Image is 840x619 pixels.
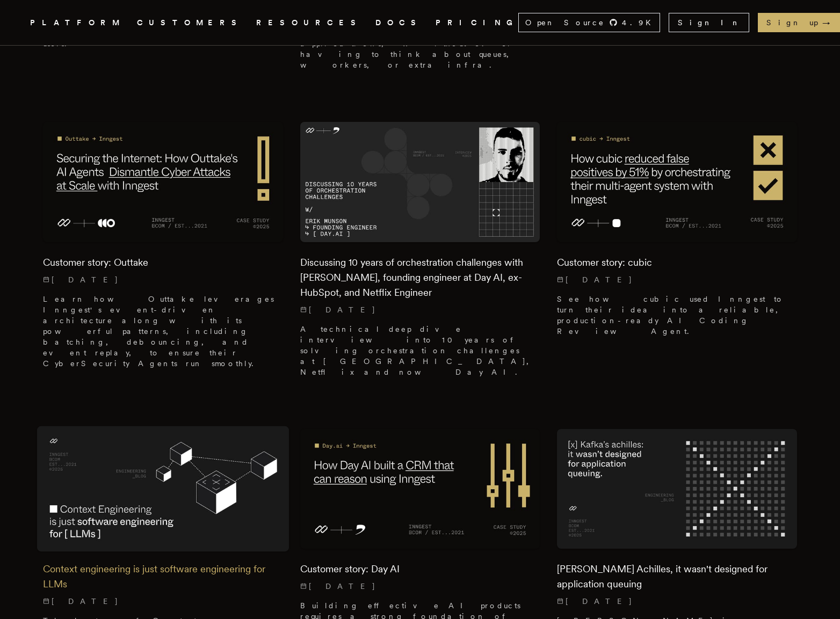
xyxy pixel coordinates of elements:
h2: [PERSON_NAME] Achilles, it wasn't designed for application queuing [557,562,797,592]
img: Featured image for Customer story: Day AI blog post [300,429,540,549]
img: Featured image for Customer story: cubic blog post [557,122,797,242]
a: Sign In [669,13,749,32]
a: Featured image for Discussing 10 years of orchestration challenges with Erik Munson, founding eng... [300,122,540,385]
p: [DATE] [43,596,283,607]
a: Featured image for Customer story: Outtake blog postCustomer story: Outtake[DATE] Learn how Outta... [43,122,283,377]
p: Learn how Outtake leverages Inngest's event-driven architecture along with its powerful patterns,... [43,294,283,369]
a: DOCS [375,16,423,30]
h2: Customer story: Day AI [300,562,540,577]
img: Featured image for Discussing 10 years of orchestration challenges with Erik Munson, founding eng... [300,122,540,242]
button: RESOURCES [256,16,363,30]
img: Featured image for Kafka's Achilles, it wasn't designed for application queuing blog post [557,429,797,549]
img: Featured image for Context engineering is just software engineering for LLMs blog post [37,426,289,551]
h2: Customer story: cubic [557,255,797,270]
p: [DATE] [300,581,540,592]
img: Featured image for Customer story: Outtake blog post [43,122,283,242]
span: Open Source [525,17,605,28]
p: See how cubic used Inngest to turn their idea into a reliable, production-ready AI Coding Review ... [557,294,797,337]
a: PRICING [436,16,518,30]
a: CUSTOMERS [137,16,243,30]
p: A technical deep dive interview into 10 years of solving orchestration challenges at [GEOGRAPHIC_... [300,324,540,377]
button: PLATFORM [30,16,124,30]
span: 4.9 K [622,17,657,28]
p: [DATE] [557,596,797,607]
p: [DATE] [43,274,283,285]
p: [DATE] [557,274,797,285]
p: [DATE] [300,304,540,315]
h2: Context engineering is just software engineering for LLMs [43,562,283,592]
h2: Customer story: Outtake [43,255,283,270]
a: Featured image for Customer story: cubic blog postCustomer story: cubic[DATE] See how cubic used ... [557,122,797,345]
h2: Discussing 10 years of orchestration challenges with [PERSON_NAME], founding engineer at Day AI, ... [300,255,540,300]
